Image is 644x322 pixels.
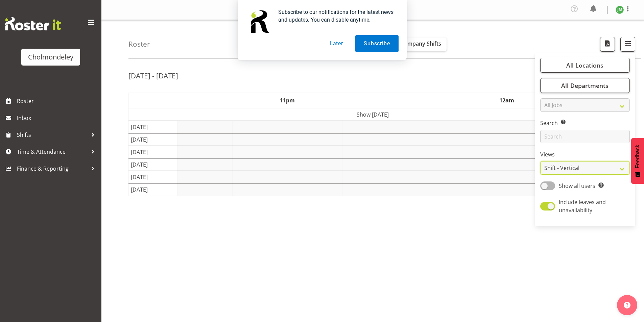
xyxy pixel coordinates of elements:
div: Subscribe to our notifications for the latest news and updates. You can disable anytime. [273,8,399,24]
span: Roster [17,96,98,106]
label: Search [540,119,630,127]
span: All Departments [561,81,609,90]
button: Later [321,35,352,52]
td: [DATE] [129,183,177,196]
span: Finance & Reporting [17,164,88,174]
td: [DATE] [129,171,177,183]
button: All Departments [540,78,630,93]
span: Inbox [17,113,98,123]
input: Search [540,130,630,143]
button: Subscribe [355,35,398,52]
h2: [DATE] - [DATE] [128,71,178,80]
button: Feedback - Show survey [631,138,644,184]
td: [DATE] [129,146,177,158]
button: All Locations [540,58,630,73]
span: Show all users [559,182,595,190]
th: 12am [397,93,617,108]
th: 11pm [177,93,397,108]
td: Show [DATE] [129,108,617,121]
span: Feedback [635,145,641,168]
td: [DATE] [129,133,177,146]
img: help-xxl-2.png [624,302,630,308]
span: All Locations [566,61,603,69]
span: Time & Attendance [17,147,88,157]
img: notification icon [246,8,273,35]
label: Views [540,150,630,158]
span: Shifts [17,130,88,140]
td: [DATE] [129,121,177,133]
span: Include leaves and unavailability [559,198,606,214]
td: [DATE] [129,158,177,171]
